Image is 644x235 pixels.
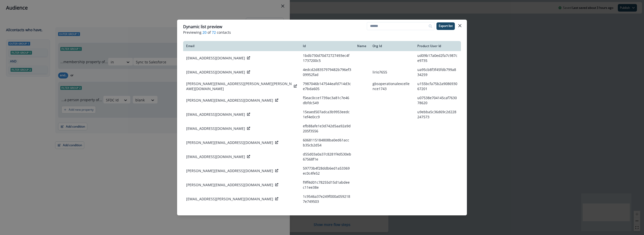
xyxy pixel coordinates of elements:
[300,93,354,107] td: f5eac0cce1739ac3a81c7e46dbfdc549
[186,126,245,131] p: [EMAIL_ADDRESS][DOMAIN_NAME]
[414,79,461,93] td: u155bcfa75b2a908693067201
[439,24,453,28] p: Export list
[300,136,354,150] td: 6068115184808ba0ed61accb35cb2d54
[212,30,216,35] span: 72
[183,30,461,35] p: Previewing of contacts
[417,44,458,48] div: Product User Id
[456,22,464,30] button: Close
[186,81,292,91] p: [PERSON_NAME][EMAIL_ADDRESS][PERSON_NAME][PERSON_NAME][DOMAIN_NAME]
[370,79,414,93] td: gbsoperationalexcellence1743
[300,192,354,206] td: 1c9546a37e249f000a0592187e749503
[436,22,455,30] button: Export list
[370,65,414,79] td: lirio7655
[357,44,366,48] div: Name
[186,168,273,173] p: [PERSON_NAME][EMAIL_ADDRESS][DOMAIN_NAME]
[414,107,461,122] td: u9ebba5c36d69c2d228247573
[300,65,354,79] td: 4edcd2d8357979482b796ef309952fad
[414,51,461,65] td: ud09b17a0ed2fa7c987ce9735
[300,178,354,192] td: f9ff4d01c78255d15d1abdeec11ee38e
[186,140,273,145] p: [PERSON_NAME][EMAIL_ADDRESS][DOMAIN_NAME]
[186,98,273,103] p: [PERSON_NAME][EMAIL_ADDRESS][DOMAIN_NAME]
[186,154,245,159] p: [EMAIL_ADDRESS][DOMAIN_NAME]
[186,44,297,48] div: Email
[186,56,245,61] p: [EMAIL_ADDRESS][DOMAIN_NAME]
[186,112,245,117] p: [EMAIL_ADDRESS][DOMAIN_NAME]
[203,30,207,35] span: 20
[414,93,461,107] td: u07538e704145caf763078620
[186,182,273,187] p: [PERSON_NAME][EMAIL_ADDRESS][DOMAIN_NAME]
[186,197,273,202] p: [EMAIL_ADDRESS][PERSON_NAME][DOMAIN_NAME]
[300,79,354,93] td: 7987046b147544eafd714d3ce7bda605
[300,150,354,164] td: d55d03a0a37c8281f4d530eb67568f1e
[373,44,411,48] div: Org Id
[300,122,354,136] td: efb88afe1e3d742d5aa92a9d205f3556
[186,70,245,75] p: [EMAIL_ADDRESS][DOMAIN_NAME]
[300,164,354,178] td: 59773b4f28ddb6ed1a53369ec0c4fe52
[300,107,354,122] td: 15eaed507adca3b9953eedc1ef4e0cc9
[303,44,351,48] div: Id
[414,65,461,79] td: ua95cb8f3f45fdb799a834259
[300,51,354,65] td: 1bdb730d70d72727493ec4f1737200c5
[183,24,222,30] p: Dynamic list preview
